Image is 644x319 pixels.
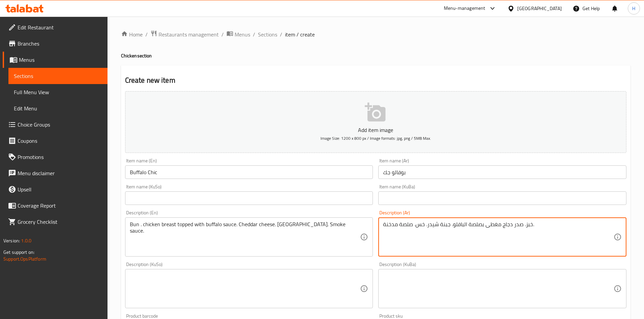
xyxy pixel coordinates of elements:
[378,191,626,205] input: Enter name KuBa
[3,248,34,257] span: Get support on:
[18,153,102,161] span: Promotions
[3,197,108,214] a: Coverage Report
[8,100,108,116] a: Edit Menu
[632,5,635,12] span: H
[3,19,108,35] a: Edit Restaurant
[18,169,102,177] span: Menu disclaimer
[320,134,431,142] span: Image Size: 1200 x 800 px / Image formats: jpg, png / 5MB Max.
[14,88,102,96] span: Full Menu View
[253,30,255,38] li: /
[125,75,626,85] h2: Create new item
[383,221,614,253] textarea: خبز. صدر دجاج مغطى بصلصة البافلو. جبنة شيدر. خس. صلصة مدخنة.
[3,149,108,165] a: Promotions
[3,236,20,245] span: Version:
[3,116,108,133] a: Choice Groups
[19,56,102,64] span: Menus
[14,104,102,112] span: Edit Menu
[3,165,108,181] a: Menu disclaimer
[18,202,102,210] span: Coverage Report
[3,214,108,230] a: Grocery Checklist
[125,191,373,205] input: Enter name KuSo
[258,30,277,38] a: Sections
[18,23,102,31] span: Edit Restaurant
[145,30,148,38] li: /
[121,30,630,39] nav: breadcrumb
[3,52,108,68] a: Menus
[8,68,108,84] a: Sections
[150,30,219,39] a: Restaurants management
[235,30,250,38] span: Menus
[8,84,108,100] a: Full Menu View
[18,185,102,193] span: Upsell
[226,30,250,39] a: Menus
[136,126,616,134] p: Add item image
[285,30,315,38] span: item / create
[130,221,360,253] textarea: Bun . chicken breast topped with buffalo sauce. Cheddar cheese. [GEOGRAPHIC_DATA]. Smoke sauce.
[159,30,219,38] span: Restaurants management
[18,218,102,226] span: Grocery Checklist
[221,30,224,38] li: /
[517,5,562,12] div: [GEOGRAPHIC_DATA]
[3,133,108,149] a: Coupons
[3,181,108,197] a: Upsell
[18,137,102,145] span: Coupons
[280,30,282,38] li: /
[125,91,626,153] button: Add item imageImage Size: 1200 x 800 px / Image formats: jpg, png / 5MB Max.
[125,165,373,179] input: Enter name En
[378,165,626,179] input: Enter name Ar
[18,39,102,48] span: Branches
[3,35,108,52] a: Branches
[18,121,102,129] span: Choice Groups
[121,30,143,38] a: Home
[3,255,46,263] a: Support.OpsPlatform
[14,72,102,80] span: Sections
[21,236,31,245] span: 1.0.0
[121,52,630,59] h4: Chicken section
[444,4,485,12] div: Menu-management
